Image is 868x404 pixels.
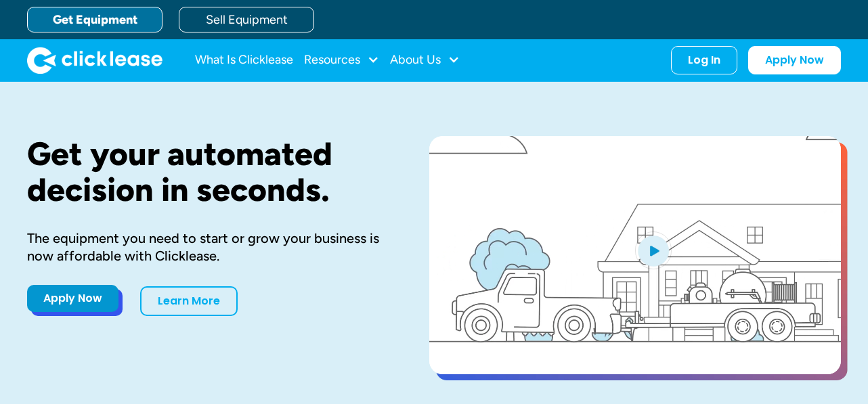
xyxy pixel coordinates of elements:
a: Apply Now [748,46,841,74]
div: About Us [390,47,460,74]
a: open lightbox [429,136,841,374]
h1: Get your automated decision in seconds. [27,136,386,208]
div: Log In [688,53,720,67]
a: Sell Equipment [179,7,314,32]
a: Get Equipment [27,7,162,32]
a: home [27,47,162,74]
img: Blue play button logo on a light blue circular background [635,231,672,269]
a: Learn More [140,286,238,316]
div: The equipment you need to start or grow your business is now affordable with Clicklease. [27,229,386,265]
img: Clicklease logo [27,47,162,74]
a: Apply Now [27,285,118,312]
a: What Is Clicklease [195,47,293,74]
div: Resources [304,47,379,74]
